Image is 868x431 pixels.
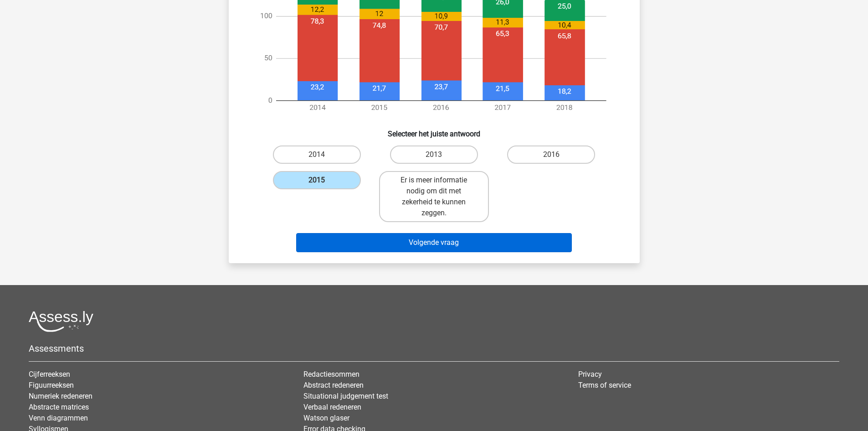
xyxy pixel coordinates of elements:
[273,145,361,164] label: 2014
[507,145,595,164] label: 2016
[29,370,70,379] a: Cijferreeksen
[29,381,74,389] a: Figuurreeksen
[29,414,88,422] a: Venn diagrammen
[303,403,361,411] a: Verbaal redeneren
[29,311,93,332] img: Assessly logo
[29,343,839,354] h5: Assessments
[303,381,364,389] a: Abstract redeneren
[390,145,478,164] label: 2013
[578,370,602,379] a: Privacy
[29,403,89,411] a: Abstracte matrices
[578,381,631,389] a: Terms of service
[379,171,489,222] label: Er is meer informatie nodig om dit met zekerheid te kunnen zeggen.
[303,370,360,379] a: Redactiesommen
[303,414,349,422] a: Watson glaser
[29,392,92,400] a: Numeriek redeneren
[296,233,572,252] button: Volgende vraag
[303,392,388,400] a: Situational judgement test
[273,171,361,189] label: 2015
[243,122,625,138] h6: Selecteer het juiste antwoord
